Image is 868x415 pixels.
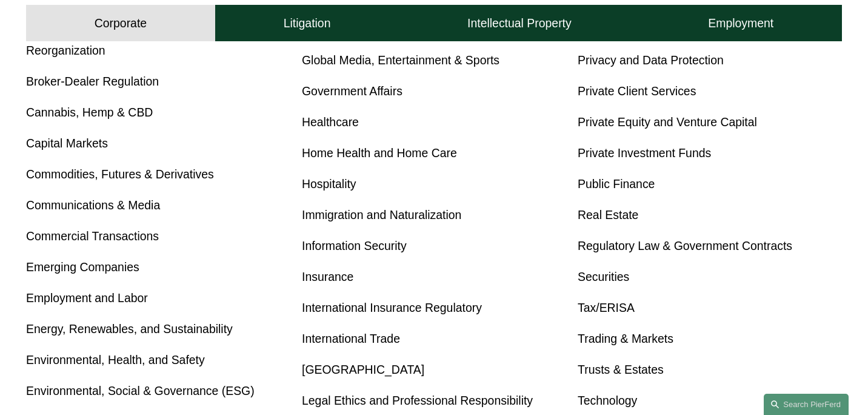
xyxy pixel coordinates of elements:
a: Government Affairs [302,84,402,98]
h4: Corporate [95,16,147,31]
a: Private Investment Funds [578,146,711,160]
a: Employment and Labor [26,291,148,305]
a: Trusts & Estates [578,363,664,376]
a: Private Client Services [578,84,696,98]
a: Home Health and Home Care [302,146,457,160]
a: Cannabis, Hemp & CBD [26,106,153,119]
h4: Employment [708,16,773,31]
a: Broker-Dealer Regulation [26,75,159,88]
a: Trading & Markets [578,332,673,345]
h4: Litigation [284,16,331,31]
a: Private Equity and Venture Capital [578,115,757,129]
a: Technology [578,394,637,407]
a: Global Media, Entertainment & Sports [302,53,499,67]
a: Commercial Transactions [26,229,159,243]
a: Commodities, Futures & Derivatives [26,167,214,181]
a: International Insurance Regulatory [302,301,482,314]
a: Real Estate [578,208,638,221]
a: Public Finance [578,177,655,191]
a: Capital Markets [26,137,108,150]
a: Communications & Media [26,198,160,212]
a: [GEOGRAPHIC_DATA] [302,363,424,376]
a: Hospitality [302,177,356,191]
h4: Intellectual Property [467,16,572,31]
a: International Trade [302,332,400,345]
a: Insurance [302,270,353,283]
a: Regulatory Law & Government Contracts [578,239,792,252]
a: Tax/ERISA [578,301,635,314]
a: Emerging Companies [26,260,139,274]
a: Energy, Renewables, and Sustainability [26,322,233,336]
a: Privacy and Data Protection [578,53,724,67]
a: Healthcare [302,115,359,129]
a: Legal Ethics and Professional Responsibility [302,394,533,407]
a: Environmental, Health, and Safety [26,353,205,366]
a: Immigration and Naturalization [302,208,461,221]
a: Securities [578,270,629,283]
a: Environmental, Social & Governance (ESG) [26,384,255,397]
a: Search this site [764,394,849,415]
a: Information Security [302,239,407,252]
